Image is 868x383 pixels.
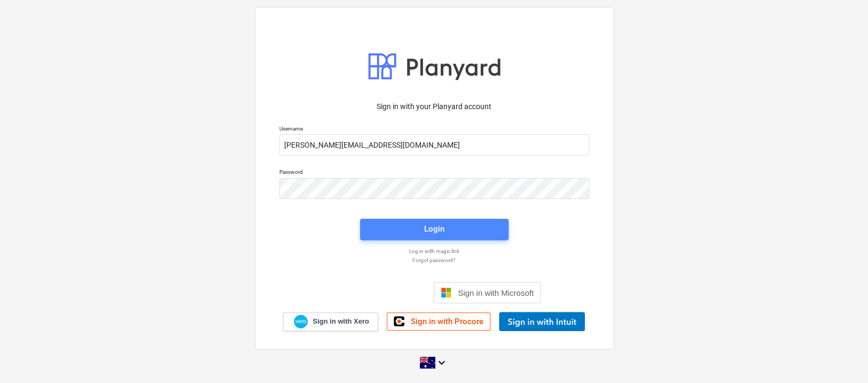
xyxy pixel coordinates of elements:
img: Xero logo [294,315,308,329]
span: Sign in with Microsoft [458,288,534,297]
a: Sign in with Procore [387,312,490,331]
i: keyboard_arrow_down [435,356,448,369]
a: Log in with magic link [274,248,595,255]
p: Sign in with your Planyard account [279,101,589,112]
a: Sign in with Xero [283,312,378,331]
iframe: Sign in with Google Button [322,281,431,304]
span: Sign in with Procore [411,317,483,326]
div: Login [424,222,444,236]
input: Username [279,134,589,156]
p: Username [279,125,589,134]
iframe: Chat Widget [815,332,868,383]
button: Login [360,219,509,240]
a: Forgot password? [274,257,595,264]
p: Password [279,168,589,178]
img: Microsoft logo [441,287,451,298]
span: Sign in with Xero [312,317,369,326]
